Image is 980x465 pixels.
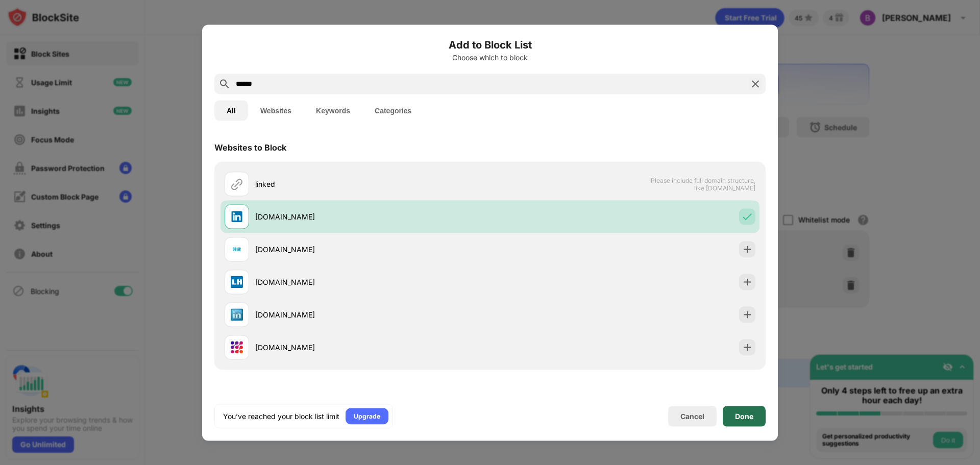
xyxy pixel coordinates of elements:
img: search-close [749,78,762,90]
div: [DOMAIN_NAME] [255,211,490,222]
span: Please include full domain structure, like [DOMAIN_NAME] [650,176,755,191]
div: [DOMAIN_NAME] [255,277,490,287]
button: Websites [248,100,304,120]
div: Websites to Block [214,142,286,152]
div: linked [255,179,490,189]
img: favicons [231,243,243,255]
div: Done [735,412,753,420]
img: favicons [231,210,243,223]
div: [DOMAIN_NAME] [255,309,490,320]
img: search.svg [218,78,231,90]
img: url.svg [231,178,243,190]
div: [DOMAIN_NAME] [255,244,490,255]
div: You’ve reached your block list limit [223,411,339,421]
button: Categories [362,100,424,120]
h6: Add to Block List [214,37,766,52]
div: Choose which to block [214,53,766,61]
img: favicons [231,276,243,288]
img: favicons [231,308,243,321]
button: All [214,100,248,120]
div: Upgrade [354,411,380,421]
div: Keywords to Block [214,391,290,401]
div: Cancel [680,412,704,421]
button: Keywords [304,100,362,120]
img: favicons [231,341,243,353]
div: [DOMAIN_NAME] [255,342,490,353]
